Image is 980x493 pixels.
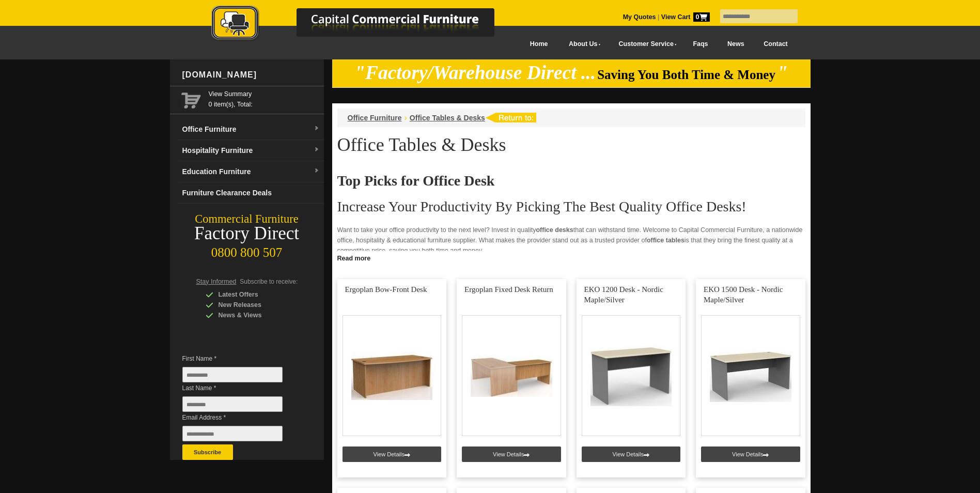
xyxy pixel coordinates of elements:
[178,140,324,161] a: Hospitality Furnituredropdown
[178,182,324,204] a: Furniture Clearance Deals
[196,278,237,285] span: Stay Informed
[314,168,320,174] img: dropdown
[337,135,805,155] h1: Office Tables & Desks
[209,89,320,108] span: 0 item(s), Total:
[718,33,754,56] a: News
[183,5,545,43] img: Capital Commercial Furniture Logo
[693,12,710,22] span: 0
[557,33,607,56] a: About Us
[314,147,320,153] img: dropdown
[178,119,324,140] a: Office Furnituredropdown
[337,225,805,256] p: Want to take your office productivity to the next level? Invest in quality that can withstand tim...
[209,89,320,99] a: View Summary
[661,13,710,21] strong: View Cart
[182,383,298,393] span: Last Name *
[240,278,298,285] span: Subscribe to receive:
[777,62,788,83] em: "
[182,353,298,364] span: First Name *
[178,161,324,182] a: Education Furnituredropdown
[754,33,797,56] a: Contact
[170,226,324,241] div: Factory Direct
[206,300,304,310] div: New Releases
[607,33,683,56] a: Customer Service
[206,310,304,320] div: News & Views
[647,237,685,244] strong: office tables
[337,199,805,214] h2: Increase Your Productivity By Picking The Best Quality Office Desks!
[170,212,324,226] div: Commercial Furniture
[183,5,545,46] a: Capital Commercial Furniture Logo
[348,114,402,122] a: Office Furniture
[683,33,718,56] a: Faqs
[332,251,811,264] a: Click to read more
[659,13,709,21] a: View Cart0
[182,367,283,382] input: First Name *
[410,114,485,122] a: Office Tables & Desks
[314,126,320,132] img: dropdown
[337,173,495,189] strong: Top Picks for Office Desk
[182,412,298,423] span: Email Address *
[485,113,536,122] img: return to
[182,444,233,460] button: Subscribe
[405,113,407,123] li: ›
[182,426,283,441] input: Email Address *
[182,396,283,412] input: Last Name *
[623,13,656,21] a: My Quotes
[597,68,775,82] span: Saving You Both Time & Money
[170,240,324,260] div: 0800 800 507
[178,59,324,90] div: [DOMAIN_NAME]
[536,226,573,234] strong: office desks
[206,289,304,300] div: Latest Offers
[354,62,596,83] em: "Factory/Warehouse Direct ...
